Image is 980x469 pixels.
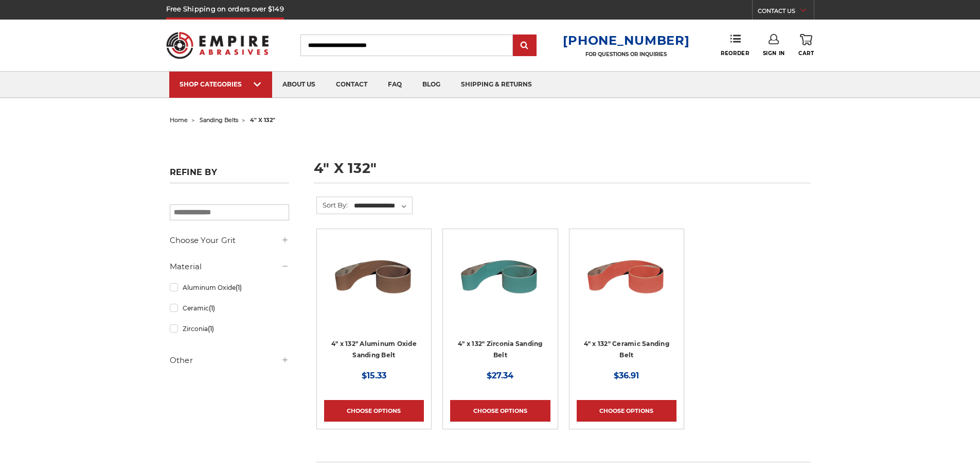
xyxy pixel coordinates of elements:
[170,320,289,338] a: Zirconia
[324,236,424,336] a: 4" x 132" Aluminum Oxide Sanding Belt
[352,198,412,214] select: Sort By:
[170,260,289,273] h5: Material
[563,33,689,48] a: [PHONE_NUMBER]
[412,72,451,98] a: blog
[459,236,541,319] img: 4" x 132" Zirconia Sanding Belt
[487,371,513,380] span: $27.34
[763,50,785,57] span: Sign In
[585,236,668,319] img: 4" x 132" Ceramic Sanding Belt
[514,36,535,56] input: Submit
[170,167,289,183] h5: Refine by
[170,279,289,297] a: Aluminum Oxide
[250,116,275,124] span: 4" x 132"
[170,299,289,317] a: Ceramic
[458,340,543,359] a: 4" x 132" Zirconia Sanding Belt
[451,72,542,98] a: shipping & returns
[209,304,215,312] span: (1)
[333,236,415,319] img: 4" x 132" Aluminum Oxide Sanding Belt
[577,400,676,422] a: Choose Options
[166,25,269,65] img: Empire Abrasives
[314,161,811,183] h1: 4" x 132"
[584,340,669,359] a: 4" x 132" Ceramic Sanding Belt
[170,234,289,247] h5: Choose Your Grit
[324,400,424,422] a: Choose Options
[614,371,639,380] span: $36.91
[170,116,188,124] a: home
[326,72,378,98] a: contact
[450,236,550,336] a: 4" x 132" Zirconia Sanding Belt
[208,325,214,333] span: (1)
[200,116,238,124] a: sanding belts
[362,371,386,380] span: $15.33
[180,80,262,88] div: SHOP CATEGORIES
[331,340,417,359] a: 4" x 132" Aluminum Oxide Sanding Belt
[758,5,814,20] a: CONTACT US
[236,284,242,291] span: (1)
[798,34,814,57] a: Cart
[721,50,749,57] span: Reorder
[450,400,550,422] a: Choose Options
[317,197,348,213] label: Sort By:
[170,354,289,367] h5: Other
[577,236,676,336] a: 4" x 132" Ceramic Sanding Belt
[378,72,412,98] a: faq
[798,50,814,57] span: Cart
[272,72,326,98] a: about us
[563,51,689,58] p: FOR QUESTIONS OR INQUIRIES
[721,34,749,56] a: Reorder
